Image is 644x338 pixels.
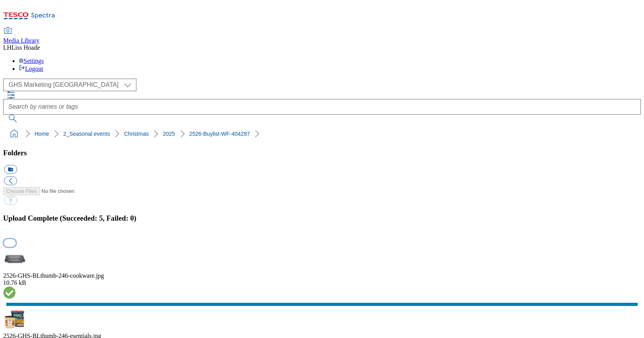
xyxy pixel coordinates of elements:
nav: breadcrumb [3,126,641,141]
span: LH [3,44,11,51]
input: Search by names or tags [3,99,641,115]
span: Media Library [3,37,40,44]
a: home [8,128,20,140]
img: preview [3,247,27,271]
a: Media Library [3,28,40,44]
a: 2025 [163,131,175,137]
span: Liss Hoade [11,44,40,51]
a: 2_Seasonal events [63,131,110,137]
div: 2526-GHS-BLthumb-246-cookware.jpg [3,272,641,279]
h3: Folders [3,149,641,157]
a: 2526-Buylist-WF-404287 [189,131,250,137]
img: preview [3,307,27,331]
div: 10.76 kB [3,279,641,286]
a: Settings [19,58,44,64]
h3: Upload Complete (Succeeded: 5, Failed: 0) [3,214,641,223]
a: Logout [19,65,43,72]
a: Home [34,131,49,137]
a: Christmas [124,131,149,137]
